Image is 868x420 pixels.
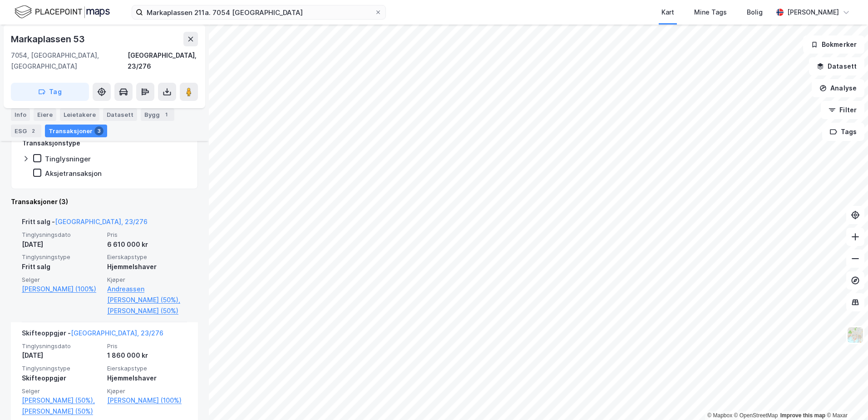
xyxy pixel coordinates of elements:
a: [GEOGRAPHIC_DATA], 23/276 [55,218,148,225]
div: Kontrollprogram for chat [823,376,868,420]
span: Selger [22,387,102,395]
div: Markaplassen 53 [11,32,87,46]
span: Kjøper [107,387,187,395]
div: Hjemmelshaver [107,373,187,384]
div: Fritt salg - [22,216,148,231]
div: Tinglysninger [45,155,91,163]
button: Tags [822,123,864,141]
a: [GEOGRAPHIC_DATA], 23/276 [71,329,163,337]
div: Transaksjonstype [22,138,80,149]
span: Eierskapstype [107,253,187,261]
button: Datasett [809,57,864,75]
button: Filter [821,101,864,119]
div: 7054, [GEOGRAPHIC_DATA], [GEOGRAPHIC_DATA] [11,50,128,72]
div: ESG [11,125,41,137]
button: Tag [11,83,89,101]
div: Hjemmelshaver [107,261,187,272]
iframe: Chat Widget [823,376,868,420]
div: Info [11,108,30,121]
a: Improve this map [780,412,825,419]
div: [GEOGRAPHIC_DATA], 23/276 [128,50,198,72]
div: 3 [94,126,104,135]
input: Søk på adresse, matrikkel, gårdeiere, leietakere eller personer [143,5,375,19]
div: Leietakere [60,108,99,121]
span: Kjøper [107,276,187,284]
div: Aksjetransaksjon [45,169,102,178]
div: Eiere [34,108,56,121]
div: Skifteoppgjør [22,373,102,384]
div: [DATE] [22,239,102,250]
button: Bokmerker [803,35,864,54]
a: [PERSON_NAME] (50%) [107,305,187,316]
span: Tinglysningsdato [22,342,102,350]
div: 6 610 000 kr [107,239,187,250]
a: [PERSON_NAME] (100%) [22,284,102,295]
span: Tinglysningstype [22,253,102,261]
div: Transaksjoner [45,125,107,137]
div: Mine Tags [694,7,727,18]
img: logo.f888ab2527a4732fd821a326f86c7f29.svg [15,4,110,20]
div: Transaksjoner (3) [11,196,198,207]
span: Tinglysningstype [22,365,102,372]
a: Mapbox [707,412,732,419]
div: 2 [29,126,38,135]
div: Kart [661,7,674,18]
a: [PERSON_NAME] (50%), [22,395,102,406]
div: Bygg [141,108,174,121]
span: Pris [107,231,187,239]
div: Skifteoppgjør - [22,328,163,342]
div: Datasett [103,108,137,121]
a: [PERSON_NAME] (50%) [22,406,102,417]
div: Bolig [747,7,763,18]
img: Z [847,326,864,344]
span: Tinglysningsdato [22,231,102,239]
div: [DATE] [22,350,102,361]
div: 1 860 000 kr [107,350,187,361]
div: 1 [162,110,171,119]
button: Analyse [812,79,864,97]
a: OpenStreetMap [734,412,778,419]
span: Pris [107,342,187,350]
span: Selger [22,276,102,284]
div: [PERSON_NAME] [787,7,839,18]
span: Eierskapstype [107,365,187,372]
a: [PERSON_NAME] (100%) [107,395,187,406]
div: Fritt salg [22,261,102,272]
a: Andreassen [PERSON_NAME] (50%), [107,284,187,305]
